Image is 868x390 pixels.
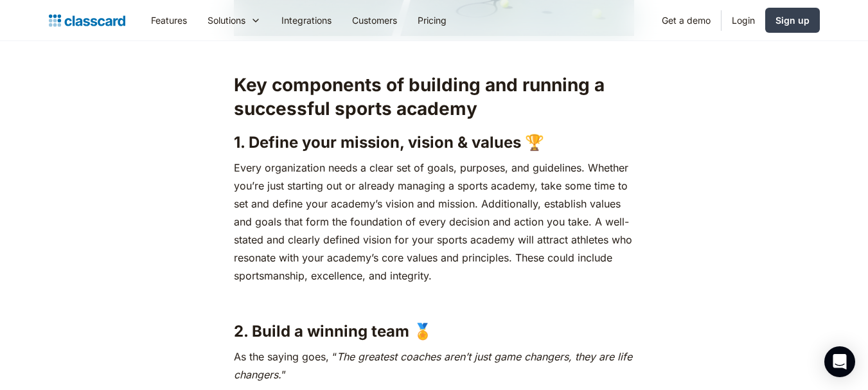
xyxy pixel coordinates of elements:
[651,6,721,35] a: Get a demo
[765,8,820,33] a: Sign up
[234,73,634,120] h2: Key components of building and running a successful sports academy
[234,42,634,60] p: ‍
[271,6,342,35] a: Integrations
[208,13,245,27] div: Solutions
[342,6,407,35] a: Customers
[234,133,634,152] h3: 1. Define your mission, vision & values 🏆
[234,350,632,381] em: The greatest coaches aren’t just game changers, they are life changers.
[775,13,810,27] div: Sign up
[407,6,457,35] a: Pricing
[141,6,197,35] a: Features
[49,12,125,30] a: home
[234,291,634,309] p: ‍
[234,322,634,341] h3: 2. Build a winning team 🏅
[197,6,271,35] div: Solutions
[234,348,634,384] p: As the saying goes, “ ”
[722,6,765,35] a: Login
[824,346,855,377] div: Open Intercom Messenger
[234,159,634,285] p: Every organization needs a clear set of goals, purposes, and guidelines. Whether you’re just star...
